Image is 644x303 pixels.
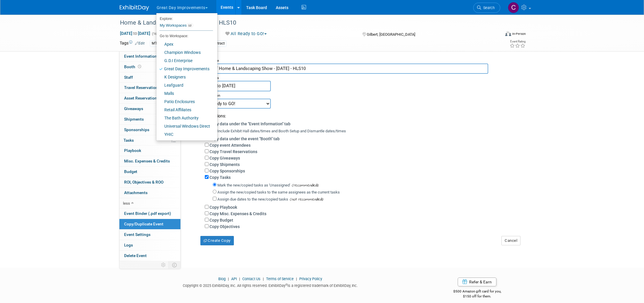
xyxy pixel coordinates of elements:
a: Privacy Policy [299,277,322,281]
span: Booth [124,64,142,69]
label: Assign the new/copied tasks to the same assignees as the current tasks [217,190,340,194]
a: Logs [119,240,180,250]
a: Playbook [119,145,180,156]
td: Personalize Event Tab Strip [158,261,169,269]
img: Clayton Stackpole [508,2,519,13]
span: | [295,277,298,281]
label: Copy Tasks [209,175,231,180]
span: Sponsorships [124,127,149,132]
span: 12 [187,23,193,28]
span: Shipments [124,117,144,121]
a: Contact Us [242,277,261,281]
span: (162 days) [151,32,167,36]
span: [DATE] [DATE] [120,31,151,36]
label: Copy data under the "Event Information" tab [209,121,290,126]
a: Staff [119,72,180,83]
div: Copy Options: [200,109,520,119]
span: ROI, Objectives & ROO [124,180,163,184]
button: Create Copy [200,236,234,245]
a: Apex [156,40,213,48]
span: | [261,277,265,281]
span: Misc. Expenses & Credits [124,159,170,163]
a: Sponsorships [119,125,180,135]
label: Copy Playbook [209,205,237,210]
div: $150 off for them. [430,294,525,299]
a: K Designers [156,73,213,81]
a: API [231,277,237,281]
a: Misc. Expenses & Credits [119,156,180,166]
label: Include Exhibit Hall dates/times and Booth Setup and Dismantle dates/times [217,129,346,133]
a: Terms of Service [266,277,294,281]
button: Cancel [501,236,520,245]
div: Event Name [200,57,520,64]
span: | [238,277,241,281]
span: Gilbert, [GEOGRAPHIC_DATA] [367,32,415,37]
a: Event Binder (.pdf export) [119,208,180,219]
a: Great Day Improvements [156,65,213,73]
span: to [132,31,138,36]
img: ExhibitDay [120,5,149,11]
a: Search [473,3,500,13]
a: Leafguard [156,81,213,89]
a: Event Information [119,51,180,61]
a: Shipments [119,114,180,124]
span: Logs [124,243,133,247]
a: Delete Event [119,251,180,261]
sup: ® [285,283,288,286]
a: Patio Enclosures [156,97,213,106]
a: Attachments [119,188,180,198]
span: Copy/Duplicate Event [124,222,163,226]
label: Assign due dates to the new/copied tasks [217,197,288,201]
a: My Workspaces12 [159,20,213,30]
div: Participation [200,91,520,98]
span: Giveaways [124,106,143,111]
label: Mark the new/copied tasks as 'Unassigned' [217,183,290,187]
span: Tasks [124,138,134,143]
a: Booth [119,62,180,72]
div: $500 Amazon gift card for you, [430,285,525,299]
label: Copy Objectives [209,224,240,229]
div: Event Format [466,30,526,39]
span: Booth not reserved yet [137,64,142,69]
div: MTW [150,40,162,47]
span: less [123,201,130,206]
label: Copy Sponsorships [209,169,245,173]
div: In-Person [512,32,526,36]
a: Refer & Earn [458,278,496,286]
a: Universal Windows Direct [156,122,213,130]
span: Playbook [124,148,141,153]
label: Copy Travel Reservations [209,149,257,154]
span: Event Binder (.pdf export) [124,211,171,216]
span: Search [481,6,495,10]
a: Blog [218,277,226,281]
label: Copy data under the event "Booth" tab [209,136,280,141]
span: Attachments [124,190,148,195]
img: Format-Inperson.png [505,31,511,36]
span: (recommended) [290,182,319,189]
a: The Bath Authority [156,114,213,122]
a: Edit [135,41,145,45]
span: Event Settings [124,232,151,237]
td: Tags [120,40,145,47]
span: (not recommended) [288,196,323,203]
a: Malls [156,89,213,97]
span: Asset Reservations [124,96,159,100]
a: less [119,198,180,208]
a: G.D.I Enterprise [156,57,213,65]
span: Staff [124,75,133,80]
a: Giveaways [119,104,180,114]
span: Travel Reservations [124,85,160,90]
label: Copy Misc. Expenses & Credits [209,211,266,216]
a: Travel Reservations [119,83,180,93]
a: Tasks [119,135,180,145]
label: Copy event Attendees [209,143,251,148]
span: | [227,277,230,281]
a: Budget [119,167,180,177]
label: Copy Giveaways [209,156,240,160]
label: Copy Budget [209,218,233,222]
a: Asset Reservations [119,93,180,103]
a: ROI, Objectives & ROO [119,177,180,187]
a: YHIC [156,130,213,138]
div: Home & Landscaping Show - [DATE] - HLS10 [118,18,491,28]
li: Explore: [156,15,213,20]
